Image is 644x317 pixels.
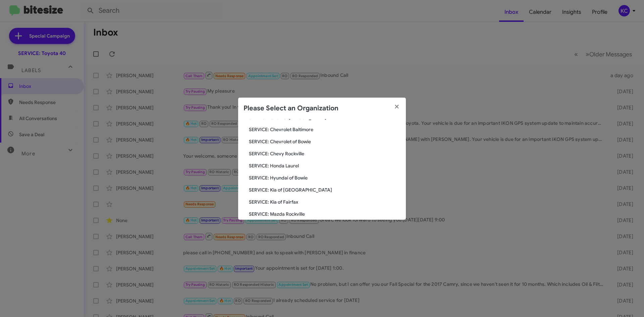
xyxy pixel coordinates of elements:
span: SERVICE: Honda Laurel [249,162,400,169]
span: SERVICE: Mazda Rockville [249,211,400,217]
span: SERVICE: Kia of [GEOGRAPHIC_DATA] [249,187,400,193]
span: SERVICE: Hyundai of Bowie [249,174,400,181]
span: SERVICE: Chevy Rockville [249,150,400,157]
span: SERVICE: Kia of Fairfax [249,199,400,205]
span: SERVICE: Chevrolet Baltimore [249,126,400,133]
h2: Please Select an Organization [244,103,338,114]
span: SERVICE: Chevrolet of Bowie [249,138,400,145]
